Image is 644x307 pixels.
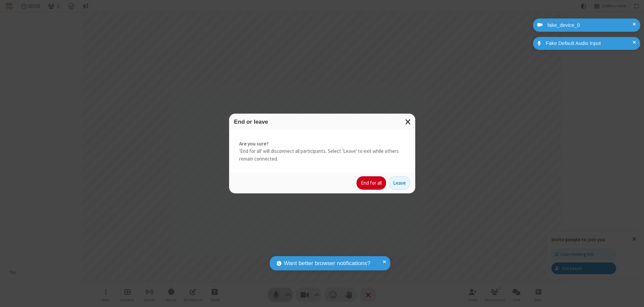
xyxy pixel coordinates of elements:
[401,114,415,130] button: Close modal
[545,21,635,29] div: fake_device_0
[284,259,370,268] span: Want better browser notifications?
[357,176,386,190] button: End for all
[234,119,410,125] h3: End or leave
[239,140,405,148] strong: Are you sure?
[543,40,635,47] div: Fake Default Audio Input
[389,176,410,190] button: Leave
[229,130,415,173] div: 'End for all' will disconnect all participants. Select 'Leave' to exit while others remain connec...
